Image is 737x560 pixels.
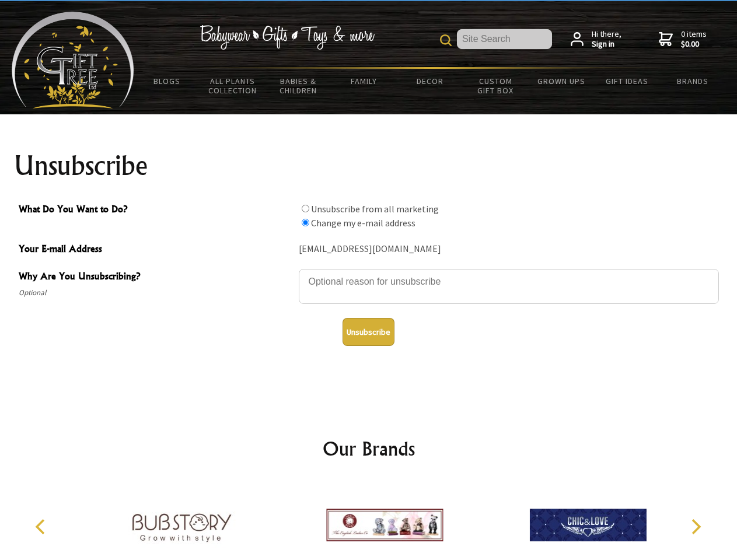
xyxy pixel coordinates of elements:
[463,69,529,103] a: Custom Gift Box
[200,25,375,50] img: Babywear - Gifts - Toys & more
[19,242,293,258] span: Your E-mail Address
[681,29,707,50] span: 0 items
[659,29,707,50] a: 0 items$0.00
[23,435,714,463] h2: Our Brands
[343,318,394,346] button: Unsubscribe
[299,240,719,258] div: [EMAIL_ADDRESS][DOMAIN_NAME]
[571,29,621,50] a: Hi there,Sign in
[331,69,397,93] a: Family
[397,69,463,93] a: Decor
[311,217,415,229] label: Change my e-mail address
[660,69,726,93] a: Brands
[440,34,452,46] img: product search
[302,219,309,226] input: What Do You Want to Do?
[134,69,200,93] a: BLOGS
[457,29,552,49] input: Site Search
[311,203,439,215] label: Unsubscribe from all marketing
[299,269,719,304] textarea: Why Are You Unsubscribing?
[19,202,293,219] span: What Do You Want to Do?
[12,12,134,108] img: Babyware - Gifts - Toys and more...
[594,69,660,93] a: Gift Ideas
[592,29,621,50] span: Hi there,
[29,514,55,540] button: Previous
[681,39,707,50] strong: $0.00
[528,69,594,93] a: Grown Ups
[19,269,293,286] span: Why Are You Unsubscribing?
[266,69,331,103] a: Babies & Children
[683,514,708,540] button: Next
[302,205,309,212] input: What Do You Want to Do?
[592,39,621,50] strong: Sign in
[19,286,293,300] span: Optional
[200,69,266,103] a: All Plants Collection
[14,152,724,180] h1: Unsubscribe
